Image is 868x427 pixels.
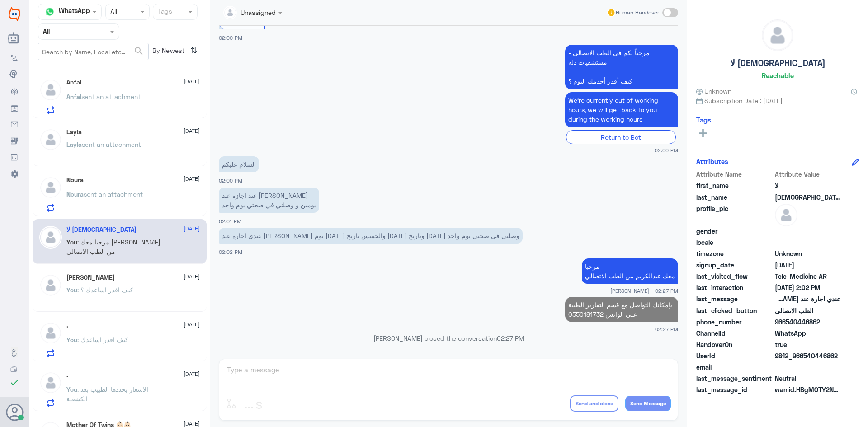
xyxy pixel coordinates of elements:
[570,395,618,412] button: Send and close
[616,9,659,17] span: Human Handover
[84,190,143,198] span: sent an attachment
[696,328,773,338] span: ChannelId
[775,283,840,292] span: 2025-08-22T11:02:21.351Z
[43,5,57,19] img: whatsapp.png
[66,93,81,100] span: Anfal
[696,385,773,394] span: last_message_id
[565,297,678,322] p: 22/8/2025, 2:27 PM
[696,204,773,225] span: profile_pic
[39,176,62,199] img: defaultAdmin.png
[497,334,524,342] span: 02:27 PM
[39,274,62,296] img: defaultAdmin.png
[66,176,84,184] h5: Noura
[696,238,773,247] span: locale
[219,178,242,183] span: 02:00 PM
[775,328,840,338] span: 2
[775,351,840,361] span: 9812_966540446862
[775,294,840,304] span: عندي اجارة عند الدكتور احمد خليفة يومين يوم الاربعاء والخميس تاريخ 20/8/2025 وتاريخ 21/8/2025 وصل...
[696,362,773,372] span: email
[696,192,773,202] span: last_name
[184,272,200,281] span: [DATE]
[696,351,773,361] span: UserId
[775,249,840,258] span: Unknown
[582,258,678,284] p: 22/8/2025, 2:27 PM
[66,128,82,136] h5: Layla
[696,169,773,179] span: Attribute Name
[775,192,840,202] span: اله الا الله
[219,333,678,343] p: [PERSON_NAME] closed the conversation
[775,238,840,247] span: null
[66,385,148,403] span: : الاسعار يحددها الطبيب بعد الكشفية
[184,370,200,378] span: [DATE]
[156,6,172,18] div: Tags
[696,340,773,349] span: HandoverOn
[219,35,242,41] span: 02:00 PM
[565,92,678,127] p: 22/8/2025, 2:00 PM
[610,287,678,295] span: [PERSON_NAME] - 02:27 PM
[66,274,115,282] h5: Reem Hamoud
[66,371,68,379] h5: .
[9,7,20,21] img: Widebot Logo
[775,226,840,236] span: null
[66,286,77,294] span: You
[565,45,678,89] p: 22/8/2025, 2:00 PM
[66,226,137,234] h5: لا اله الا الله
[696,260,773,270] span: signup_date
[696,86,731,96] span: Unknown
[219,156,259,172] p: 22/8/2025, 2:00 PM
[133,46,144,56] span: search
[219,228,523,244] p: 22/8/2025, 2:02 PM
[190,43,198,58] i: ⇅
[66,238,160,255] span: : مرحبا معك [PERSON_NAME] من الطب الاتصالي
[696,374,773,383] span: last_message_sentiment
[184,175,200,183] span: [DATE]
[81,93,141,100] span: sent an attachment
[775,317,840,327] span: 966540446862
[184,225,200,233] span: [DATE]
[696,272,773,281] span: last_visited_flow
[66,336,77,343] span: You
[696,306,773,315] span: last_clicked_button
[219,249,242,255] span: 02:02 PM
[696,294,773,304] span: last_message
[696,157,728,165] h6: Attributes
[82,141,141,148] span: sent an attachment
[775,306,840,315] span: الطب الاتصالي
[184,127,200,135] span: [DATE]
[77,336,128,343] span: : كيف اقدر اساعدك
[775,260,840,270] span: 2025-08-22T10:59:46.041Z
[77,286,133,294] span: : كيف اقدر اساعدك ؟
[66,190,84,198] span: Noura
[775,340,840,349] span: true
[219,218,241,224] span: 02:01 PM
[66,141,82,148] span: Layla
[39,226,62,249] img: defaultAdmin.png
[696,226,773,236] span: gender
[39,371,62,394] img: defaultAdmin.png
[775,204,797,226] img: defaultAdmin.png
[775,181,840,190] span: لا
[149,43,187,61] span: By Newest
[184,320,200,328] span: [DATE]
[66,238,77,246] span: You
[655,325,678,333] span: 02:27 PM
[66,322,68,329] h5: .
[775,385,840,394] span: wamid.HBgMOTY2NTQwNDQ2ODYyFQIAEhgUM0FDN0E3OEVEQzk0MDAxOTFERkMA
[775,362,840,372] span: null
[9,377,20,388] i: check
[696,181,773,190] span: first_name
[566,130,676,144] div: Return to Bot
[696,283,773,292] span: last_interaction
[762,71,794,80] h6: Reachable
[730,58,826,68] h5: لا [DEMOGRAPHIC_DATA]
[184,77,200,85] span: [DATE]
[775,374,840,383] span: 0
[625,396,671,411] button: Send Message
[696,116,711,124] h6: Tags
[39,128,62,151] img: defaultAdmin.png
[66,385,77,393] span: You
[39,79,62,101] img: defaultAdmin.png
[38,43,148,60] input: Search by Name, Local etc…
[39,322,62,344] img: defaultAdmin.png
[66,79,81,86] h5: Anfal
